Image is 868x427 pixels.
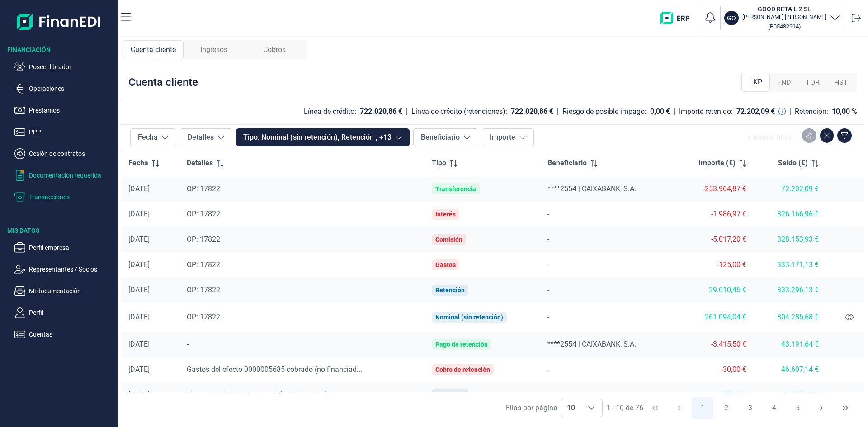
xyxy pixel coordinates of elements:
[128,365,172,374] div: [DATE]
[680,184,746,193] div: -253.964,87 €
[14,83,114,94] button: Operaciones
[14,127,114,137] button: PPP
[547,235,549,244] span: -
[29,242,114,253] p: Perfil empresa
[187,365,362,374] span: Gastos del efecto 0000005685 cobrado (no financiad...
[406,106,408,117] div: |
[29,264,114,275] p: Representantes / Socios
[835,397,856,419] button: Last Page
[187,184,220,193] span: OP: 17822
[724,5,840,32] button: GOGOOD RETAIL 2 SL[PERSON_NAME] [PERSON_NAME](B05482914)
[506,403,557,413] div: Filas por página
[128,340,172,349] div: [DATE]
[29,83,114,94] p: Operaciones
[187,235,220,244] span: OP: 17822
[187,260,220,269] span: OP: 17822
[435,286,465,294] div: Retención
[680,260,746,269] div: -125,00 €
[680,235,746,244] div: -5.017,20 €
[777,77,791,88] span: FND
[128,75,198,89] div: Cuenta cliente
[727,14,736,23] p: GO
[798,74,827,92] div: TOR
[304,107,356,116] div: Línea de crédito:
[14,170,114,181] button: Documentación requerida
[770,74,798,92] div: FND
[761,184,819,193] div: 72.202,09 €
[547,390,549,399] span: -
[742,5,826,14] h3: GOOD RETAIL 2 SL
[29,329,114,340] p: Cuentas
[14,61,114,72] button: Poseer librador
[29,61,114,72] p: Poseer librador
[562,107,646,116] div: Riesgo de posible impago:
[435,366,490,373] div: Cobro de retención
[482,128,534,146] button: Importe
[761,235,819,244] div: 328.153,93 €
[736,107,775,116] div: 72.202,09 €
[29,148,114,159] p: Cesión de contratos
[761,340,819,349] div: 43.191,64 €
[131,44,176,55] span: Cuenta cliente
[180,128,232,146] button: Detalles
[680,286,746,295] div: 29.010,45 €
[29,192,114,202] p: Transacciones
[29,127,114,137] p: PPP
[187,210,220,218] span: OP: 17822
[29,307,114,318] p: Perfil
[547,286,549,294] span: -
[668,397,690,419] button: Previous Page
[435,341,488,348] div: Pago de retención
[123,40,184,59] div: Cuenta cliente
[795,107,828,116] div: Retención:
[811,397,832,419] button: Next Page
[435,261,456,268] div: Gastos
[789,106,791,117] div: |
[244,40,305,59] div: Cobros
[741,73,770,92] div: LKP
[128,158,148,169] span: Fecha
[692,397,713,419] button: Page 1
[761,286,819,295] div: 333.296,13 €
[187,390,328,399] span: Efecto 0000005685 cobrado (no financiado)
[749,77,762,88] span: LKP
[263,44,286,55] span: Cobros
[14,329,114,340] button: Cuentas
[511,107,553,116] div: 722.020,86 €
[832,107,857,116] div: 10,00 %
[435,314,503,321] div: Nominal (sin retención)
[716,397,737,419] button: Page 2
[14,242,114,253] button: Perfil empresa
[547,260,549,269] span: -
[768,23,801,30] small: Copiar cif
[660,12,696,24] img: erp
[806,77,820,88] span: TOR
[557,106,559,117] div: |
[184,40,244,59] div: Ingresos
[413,128,478,146] button: Beneficiario
[411,107,507,116] div: Línea de crédito (retenciones):
[547,340,636,348] span: ****2554 | CAIXABANK, S.A.
[698,158,736,169] span: Importe (€)
[761,210,819,219] div: 326.166,96 €
[14,286,114,296] button: Mi documentación
[187,158,213,169] span: Detalles
[761,365,819,374] div: 46.607,14 €
[29,105,114,116] p: Préstamos
[763,397,785,419] button: Page 4
[680,210,746,219] div: -1.986,97 €
[128,286,172,295] div: [DATE]
[128,313,172,322] div: [DATE]
[680,365,746,374] div: -30,00 €
[14,264,114,275] button: Representantes / Socios
[679,107,733,116] div: Importe retenido:
[14,105,114,116] button: Préstamos
[360,107,402,116] div: 722.020,86 €
[187,286,220,294] span: OP: 17822
[435,185,476,192] div: Transferencia
[674,106,675,117] div: |
[435,391,465,399] div: Retención
[547,365,549,374] span: -
[680,313,746,322] div: 261.094,04 €
[17,7,101,36] img: Logo de aplicación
